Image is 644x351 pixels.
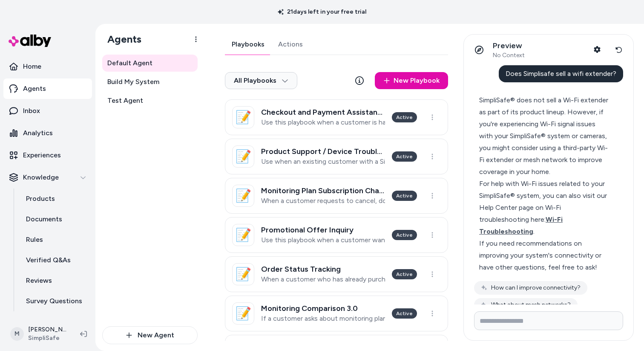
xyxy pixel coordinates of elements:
[17,291,92,311] a: Survey Questions
[261,314,385,323] p: If a customer asks about monitoring plan options, what monitoring plans are available, or monitor...
[3,145,92,165] a: Experiences
[261,108,385,116] h3: Checkout and Payment Assistance
[493,52,525,59] span: No Context
[225,296,448,331] a: 📝Monitoring Comparison 3.0If a customer asks about monitoring plan options, what monitoring plans...
[26,194,55,204] p: Products
[23,172,59,183] p: Knowledge
[28,334,66,342] span: SimpliSafe
[474,311,623,330] input: Write your prompt here
[392,112,417,122] div: Active
[3,123,92,143] a: Analytics
[375,72,448,89] a: New Playbook
[10,327,24,341] span: M
[232,263,254,285] div: 📝
[234,76,288,85] span: All Playbooks
[261,197,385,205] p: When a customer requests to cancel, downgrade, upgrade, suspend or change their monitoring plan s...
[102,73,198,90] a: Build My System
[17,250,92,270] a: Verified Q&As
[232,106,254,128] div: 📝
[107,58,152,68] span: Default Agent
[232,302,254,325] div: 📝
[392,308,417,319] div: Active
[261,118,385,127] p: Use this playbook when a customer is having trouble completing the checkout process to purchase t...
[261,226,385,234] h3: Promotional Offer Inquiry
[493,41,525,51] p: Preview
[23,61,41,72] p: Home
[5,320,73,348] button: M[PERSON_NAME]SimpliSafe
[225,72,297,89] button: All Playbooks
[261,275,385,284] p: When a customer who has already purchased a system wants to track or change the status of their e...
[474,281,587,295] button: How can I improve connectivity?
[28,325,66,334] p: [PERSON_NAME]
[225,34,271,55] a: Playbooks
[26,255,71,265] p: Verified Q&As
[3,56,92,77] a: Home
[261,147,385,156] h3: Product Support / Device Troubleshooting
[26,214,62,224] p: Documents
[225,256,448,292] a: 📝Order Status TrackingWhen a customer who has already purchased a system wants to track or change...
[3,101,92,121] a: Inbox
[102,55,198,72] a: Default Agent
[225,99,448,135] a: 📝Checkout and Payment AssistanceUse this playbook when a customer is having trouble completing th...
[9,35,51,47] img: alby Logo
[392,191,417,201] div: Active
[23,84,46,94] p: Agents
[479,238,611,273] div: If you need recommendations on improving your system's connectivity or have other questions, feel...
[17,270,92,291] a: Reviews
[232,224,254,246] div: 📝
[26,296,82,306] p: Survey Questions
[225,217,448,253] a: 📝Promotional Offer InquiryUse this playbook when a customer wants to know how to get the best dea...
[3,167,92,188] button: Knowledge
[261,157,385,166] p: Use when an existing customer with a Simplisafe system is having trouble getting a specific devic...
[392,230,417,240] div: Active
[102,92,198,109] a: Test Agent
[271,34,310,55] a: Actions
[23,150,61,160] p: Experiences
[23,128,53,138] p: Analytics
[392,269,417,279] div: Active
[479,94,611,178] div: SimpliSafe® does not sell a Wi-Fi extender as part of its product lineup. However, if you're expe...
[225,178,448,214] a: 📝Monitoring Plan Subscription ChangeWhen a customer requests to cancel, downgrade, upgrade, suspe...
[102,326,198,344] button: New Agent
[225,139,448,174] a: 📝Product Support / Device TroubleshootingUse when an existing customer with a Simplisafe system i...
[3,78,92,99] a: Agents
[23,106,40,116] p: Inbox
[107,96,143,106] span: Test Agent
[17,229,92,250] a: Rules
[107,77,159,87] span: Build My System
[474,298,578,312] button: What about mesh networks?
[17,209,92,229] a: Documents
[26,235,43,245] p: Rules
[101,33,141,46] h1: Agents
[392,151,417,162] div: Active
[232,185,254,207] div: 📝
[232,145,254,168] div: 📝
[17,189,92,209] a: Products
[261,236,385,244] p: Use this playbook when a customer wants to know how to get the best deal or promo available.
[261,304,385,313] h3: Monitoring Comparison 3.0
[261,265,385,273] h3: Order Status Tracking
[261,186,385,195] h3: Monitoring Plan Subscription Change
[273,8,371,16] p: 21 days left in your free trial
[506,70,616,78] span: Does Simplisafe sell a wifi extender?
[479,178,611,238] div: For help with Wi-Fi issues related to your SimpliSafe® system, you can also visit our Help Center...
[26,276,52,286] p: Reviews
